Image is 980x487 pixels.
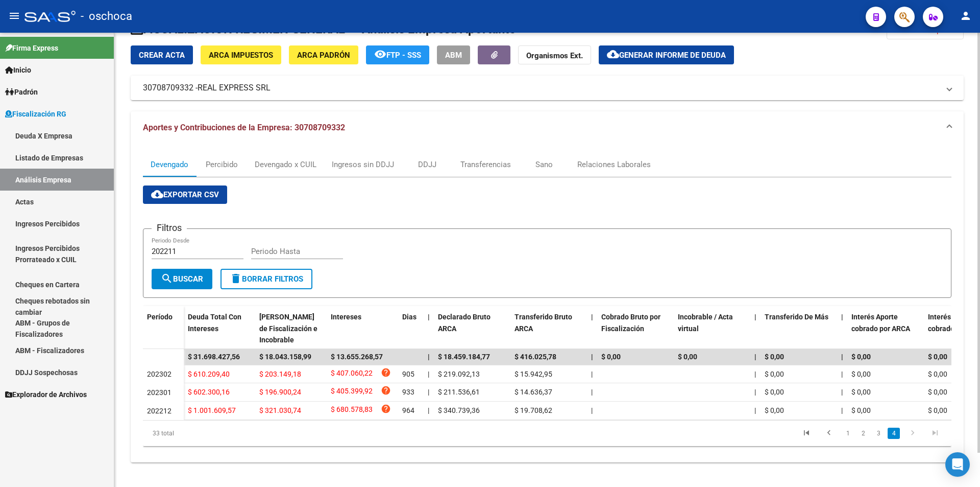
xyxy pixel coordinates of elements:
span: ARCA Padrón [297,51,350,60]
span: $ 0,00 [851,388,871,396]
mat-icon: menu [8,10,20,22]
span: Período [147,313,173,321]
span: Incobrable / Acta virtual [678,313,733,333]
datatable-header-cell: Deuda Bruta Neto de Fiscalización e Incobrable [255,306,327,351]
span: $ 0,00 [765,370,784,378]
span: 202212 [147,407,171,415]
span: Padrón [5,86,38,98]
span: Cobrado Bruto por Fiscalización [601,313,660,333]
mat-icon: cloud_download [151,188,163,200]
span: $ 0,00 [601,353,621,361]
span: [PERSON_NAME] de Fiscalización e Incobrable [259,313,317,344]
div: Aportes y Contribuciones de la Empresa: 30708709332 [131,144,964,462]
div: Transferencias [460,159,511,170]
span: Deuda Total Con Intereses [188,313,241,333]
span: | [428,313,430,321]
span: $ 0,00 [765,406,784,414]
datatable-header-cell: Cobrado Bruto por Fiscalización [597,306,674,351]
mat-icon: search [161,272,173,285]
span: | [841,406,843,414]
li: page 2 [855,425,871,442]
span: | [591,370,593,378]
span: | [428,406,429,414]
span: Fiscalización RG [5,108,66,120]
span: ARCA Impuestos [209,51,273,60]
span: $ 680.578,83 [331,404,373,418]
span: $ 610.209,40 [188,370,230,378]
div: Devengado [151,159,188,170]
span: Firma Express [5,42,58,54]
li: page 1 [840,425,855,442]
span: 905 [402,370,414,378]
span: ABM [445,51,462,60]
button: Borrar Filtros [220,269,312,289]
span: $ 0,00 [765,353,784,361]
span: 964 [402,406,414,414]
div: Ingresos sin DDJJ [332,159,394,170]
datatable-header-cell: | [750,306,761,351]
span: $ 0,00 [851,406,871,414]
span: Aportes y Contribuciones de la Empresa: 30708709332 [143,123,345,132]
span: $ 18.459.184,77 [438,353,490,361]
datatable-header-cell: | [587,306,597,351]
span: | [754,388,756,396]
datatable-header-cell: Dias [398,306,424,351]
datatable-header-cell: Transferido Bruto ARCA [510,306,587,351]
span: | [591,406,593,414]
span: $ 416.025,78 [514,353,556,361]
datatable-header-cell: Incobrable / Acta virtual [674,306,750,351]
span: $ 340.739,36 [438,406,480,414]
mat-icon: delete [230,272,242,285]
span: $ 602.300,16 [188,388,230,396]
span: | [841,313,843,321]
span: - oschoca [81,5,132,28]
span: | [754,313,756,321]
span: $ 0,00 [851,370,871,378]
span: Buscar [161,274,203,284]
datatable-header-cell: Transferido De Más [761,306,837,351]
span: | [841,370,843,378]
datatable-header-cell: | [837,306,847,351]
span: Transferido Bruto ARCA [514,313,572,333]
span: Generar informe de deuda [619,51,726,60]
span: Inicio [5,64,31,76]
span: Exportar CSV [151,190,219,199]
span: REAL EXPRESS SRL [198,82,271,94]
span: $ 31.698.427,56 [188,353,240,361]
div: Open Intercom Messenger [945,452,970,477]
button: ARCA Padrón [289,45,358,64]
button: Crear Acta [131,45,193,64]
button: ABM [437,45,470,64]
mat-icon: remove_red_eye [374,48,386,60]
span: Borrar Filtros [230,274,303,284]
li: page 4 [886,425,901,442]
mat-expansion-panel-header: Aportes y Contribuciones de la Empresa: 30708709332 [131,111,964,144]
mat-icon: person [960,10,972,22]
span: 202301 [147,388,171,397]
span: Transferido De Más [765,313,828,321]
span: $ 0,00 [928,388,947,396]
button: Generar informe de deuda [599,45,734,64]
span: FTP - SSS [386,51,421,60]
span: $ 0,00 [928,370,947,378]
span: | [591,353,593,361]
span: Crear Acta [139,51,185,60]
div: 33 total [143,421,303,446]
a: 2 [857,428,869,439]
span: | [591,388,593,396]
span: | [841,388,843,396]
i: help [381,404,391,414]
div: Devengado x CUIL [255,159,316,170]
datatable-header-cell: Interés Aporte cobrado por ARCA [847,306,924,351]
span: $ 321.030,74 [259,406,301,414]
i: help [381,385,391,396]
a: go to next page [903,428,922,439]
span: | [754,370,756,378]
i: help [381,367,391,378]
span: Explorador de Archivos [5,389,87,400]
button: Exportar CSV [143,185,227,204]
datatable-header-cell: Período [143,306,184,349]
strong: Organismos Ext. [526,51,583,60]
span: $ 0,00 [928,353,947,361]
span: 202302 [147,370,171,378]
